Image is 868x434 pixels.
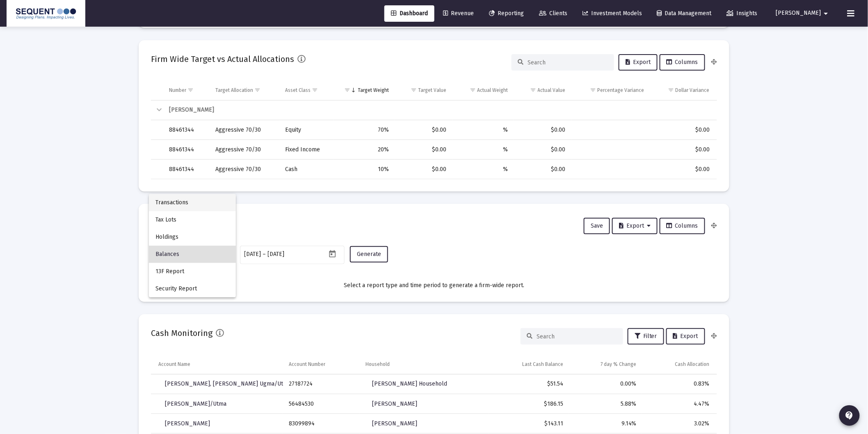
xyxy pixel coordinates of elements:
[155,211,229,228] span: Tax Lots
[155,263,229,280] span: 13F Report
[155,280,229,297] span: Security Report
[155,194,229,211] span: Transactions
[155,228,229,246] span: Holdings
[155,246,229,263] span: Balances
